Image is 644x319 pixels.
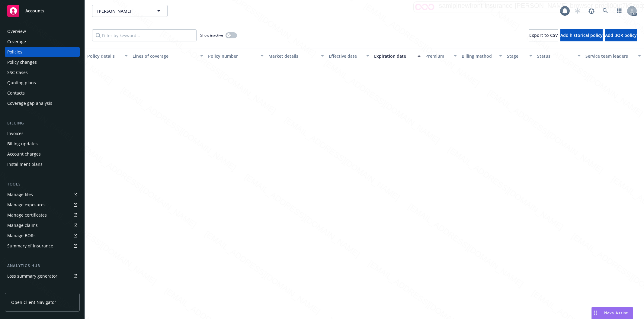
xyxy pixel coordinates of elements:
[7,47,22,57] div: Policies
[605,29,637,41] button: Add BOR policy
[329,53,363,59] div: Effective date
[266,49,326,63] button: Market details
[5,78,80,88] a: Quoting plans
[529,32,558,38] span: Export to CSV
[374,53,414,59] div: Expiration date
[535,49,583,63] button: Status
[7,241,53,251] div: Summary of insurance
[200,33,223,38] span: Show inactive
[92,29,197,41] input: Filter by keyword...
[7,88,25,98] div: Contacts
[7,221,38,230] div: Manage claims
[599,5,611,17] a: Search
[7,27,26,36] div: Overview
[7,68,28,77] div: SSC Cases
[585,5,598,17] a: Report a Bug
[585,53,634,59] div: Service team leaders
[537,53,574,59] div: Status
[5,57,80,67] a: Policy changes
[5,221,80,230] a: Manage claims
[5,241,80,251] a: Summary of insurance
[5,139,80,149] a: Billing updates
[423,49,459,63] button: Premium
[268,53,317,59] div: Market details
[425,53,450,59] div: Premium
[5,129,80,138] a: Invoices
[5,210,80,220] a: Manage certificates
[5,47,80,57] a: Policies
[85,49,130,63] button: Policy details
[591,307,633,319] button: Nova Assist
[462,53,495,59] div: Billing method
[326,49,372,63] button: Effective date
[5,2,80,19] a: Accounts
[560,29,603,41] button: Add historical policy
[560,32,603,38] span: Add historical policy
[97,8,149,14] span: [PERSON_NAME]
[11,299,56,305] span: Open Client Navigator
[505,49,535,63] button: Stage
[5,231,80,240] a: Manage BORs
[208,53,257,59] div: Policy number
[5,27,80,36] a: Overview
[130,49,206,63] button: Lines of coverage
[7,129,24,138] div: Invoices
[5,98,80,108] a: Coverage gap analysis
[7,210,47,220] div: Manage certificates
[5,200,80,210] a: Manage exposures
[87,53,121,59] div: Policy details
[5,271,80,281] a: Loss summary generator
[459,49,505,63] button: Billing method
[206,49,266,63] button: Policy number
[5,120,80,126] div: Billing
[613,5,625,17] a: Switch app
[7,37,26,47] div: Coverage
[7,139,38,149] div: Billing updates
[5,88,80,98] a: Contacts
[7,200,46,210] div: Manage exposures
[572,5,584,17] a: Start snowing
[92,5,168,17] button: [PERSON_NAME]
[7,271,57,281] div: Loss summary generator
[5,181,80,187] div: Tools
[7,231,36,240] div: Manage BORs
[7,98,52,108] div: Coverage gap analysis
[5,190,80,199] a: Manage files
[7,78,36,88] div: Quoting plans
[7,159,43,169] div: Installment plans
[7,149,41,159] div: Account charges
[507,53,526,59] div: Stage
[25,8,44,13] span: Accounts
[372,49,423,63] button: Expiration date
[604,310,628,315] span: Nova Assist
[7,190,33,199] div: Manage files
[5,159,80,169] a: Installment plans
[605,32,637,38] span: Add BOR policy
[5,149,80,159] a: Account charges
[529,29,558,41] button: Export to CSV
[7,57,37,67] div: Policy changes
[5,68,80,77] a: SSC Cases
[583,49,643,63] button: Service team leaders
[133,53,197,59] div: Lines of coverage
[5,37,80,47] a: Coverage
[592,307,599,319] div: Drag to move
[5,263,80,269] div: Analytics hub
